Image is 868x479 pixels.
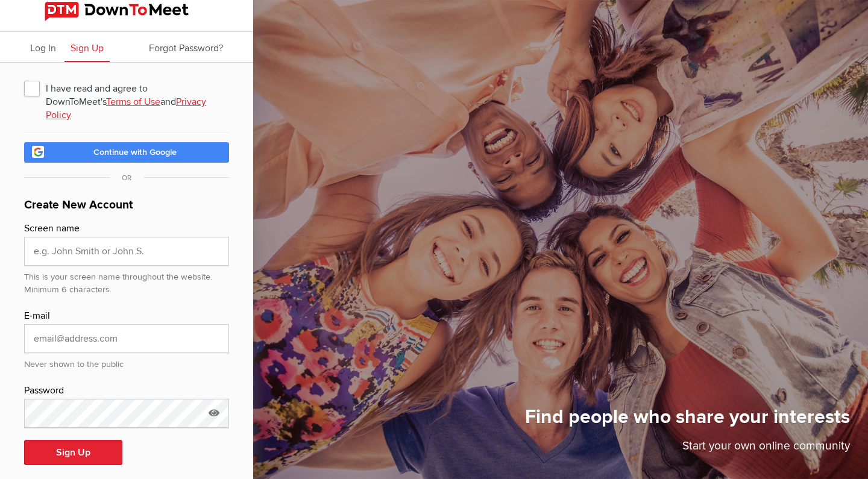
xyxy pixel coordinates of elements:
[45,2,209,21] img: DownToMeet
[71,42,104,54] span: Sign Up
[24,266,229,296] div: This is your screen name throughout the website. Minimum 6 characters.
[30,42,56,54] span: Log In
[143,32,229,62] a: Forgot Password?
[149,42,223,54] span: Forgot Password?
[24,196,229,221] h1: Create New Account
[24,221,229,237] div: Screen name
[24,353,229,371] div: Never shown to the public
[24,440,122,465] button: Sign Up
[106,96,160,108] a: Terms of Use
[525,405,850,437] h1: Find people who share your interests
[525,437,850,461] p: Start your own online community
[24,77,229,99] span: I have read and agree to DownToMeet's and
[110,174,143,183] span: OR
[24,142,229,163] a: Continue with Google
[24,383,229,399] div: Password
[24,237,229,266] input: e.g. John Smith or John S.
[93,147,177,157] span: Continue with Google
[24,308,229,324] div: E-mail
[24,32,62,62] a: Log In
[24,324,229,353] input: email@address.com
[64,32,110,62] a: Sign Up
